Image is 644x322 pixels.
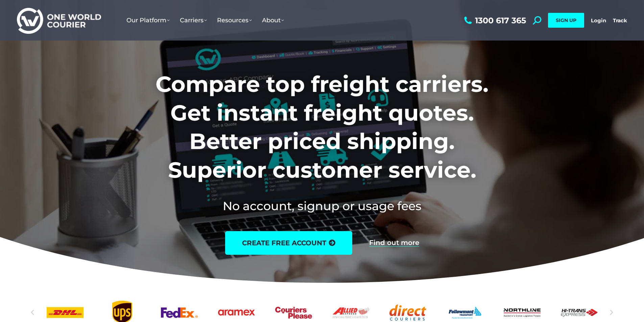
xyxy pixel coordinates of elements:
[212,10,257,31] a: Resources
[17,7,101,34] img: One World Courier
[217,17,252,24] span: Resources
[613,17,627,24] a: Track
[591,17,606,24] a: Login
[175,10,212,31] a: Carriers
[556,17,576,23] span: SIGN UP
[369,239,419,247] a: Find out more
[548,13,584,28] a: SIGN UP
[126,17,170,24] span: Our Platform
[111,70,533,184] h1: Compare top freight carriers. Get instant freight quotes. Better priced shipping. Superior custom...
[121,10,175,31] a: Our Platform
[462,16,526,25] a: 1300 617 365
[111,198,533,214] h2: No account, signup or usage fees
[262,17,284,24] span: About
[257,10,289,31] a: About
[225,231,352,255] a: create free account
[180,17,207,24] span: Carriers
